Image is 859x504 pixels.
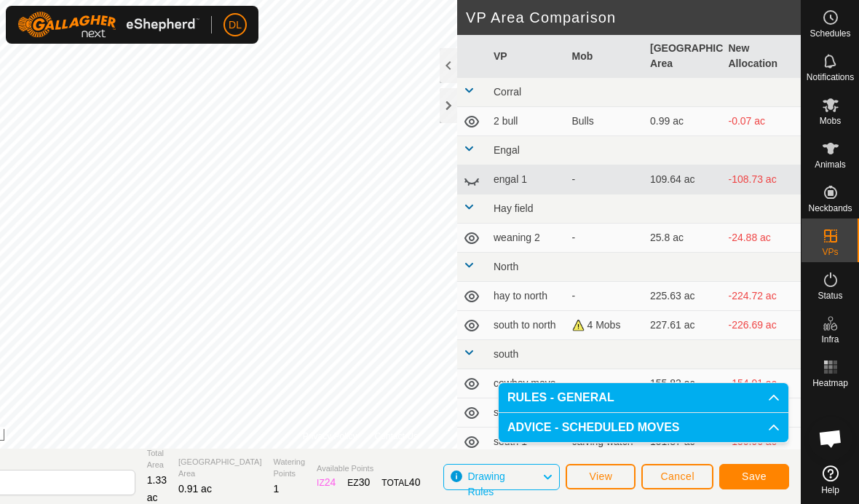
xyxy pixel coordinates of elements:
span: Total Area [147,447,167,471]
div: - [572,172,639,187]
span: [GEOGRAPHIC_DATA] Area [178,456,262,480]
span: 1 [274,483,280,495]
span: RULES - GENERAL [507,392,614,403]
td: south 1 [488,428,566,457]
span: Hay field [494,202,533,214]
div: 4 Mobs [572,318,639,333]
td: 225.63 ac [644,282,723,311]
p-accordion-header: ADVICE - SCHEDULED MOVES [499,413,788,442]
span: 1.33 ac [147,474,167,503]
div: TOTAL [381,475,420,490]
div: IZ [317,475,336,490]
span: Corral [494,86,521,98]
th: Mob [566,35,645,78]
span: 40 [409,476,421,488]
td: south [488,398,566,428]
span: 24 [325,476,336,488]
button: Save [719,464,789,489]
span: Drawing Rules [467,470,504,497]
div: Bulls [572,114,639,129]
th: VP [488,35,566,78]
span: DL [229,17,242,33]
span: Watering Points [274,456,306,480]
th: New Allocation [723,35,801,78]
td: -154.91 ac [723,369,801,398]
a: Help [801,460,859,500]
td: engal 1 [488,165,566,194]
span: Help [821,486,839,495]
span: Mobs [820,117,841,125]
span: North [494,261,518,272]
td: south to north [488,311,566,340]
p-accordion-header: RULES - GENERAL [499,383,788,412]
span: Schedules [809,29,850,38]
th: [GEOGRAPHIC_DATA] Area [644,35,723,78]
div: - [572,376,639,391]
td: 155.82 ac [644,369,723,398]
div: - [572,230,639,245]
span: 0.91 ac [178,483,212,495]
td: weaning 2 [488,224,566,253]
h2: VP Area Comparison [466,9,801,26]
td: 2 bull [488,107,566,136]
div: Open chat [809,417,852,460]
td: -108.73 ac [723,165,801,194]
span: Neckbands [808,204,852,213]
span: Available Points [317,462,420,475]
button: Cancel [641,464,713,489]
button: View [566,464,636,489]
td: -0.07 ac [723,107,801,136]
td: 25.8 ac [644,224,723,253]
span: Save [742,470,767,482]
div: EZ [347,475,370,490]
span: Notifications [807,73,854,82]
span: VPs [822,248,838,256]
a: Privacy Policy [303,430,357,443]
span: 30 [359,476,371,488]
a: Contact Us [375,430,418,443]
img: Gallagher Logo [17,12,199,38]
td: 109.64 ac [644,165,723,194]
span: Infra [821,335,839,344]
span: Cancel [660,470,694,482]
td: -24.88 ac [723,224,801,253]
td: -226.69 ac [723,311,801,340]
td: cowboy move [488,369,566,398]
td: hay to north [488,282,566,311]
td: -224.72 ac [723,282,801,311]
span: View [589,470,612,482]
span: Animals [815,160,846,169]
td: 0.99 ac [644,107,723,136]
span: Status [818,291,842,300]
span: ADVICE - SCHEDULED MOVES [507,422,679,433]
span: south [494,348,518,360]
div: - [572,288,639,304]
span: Engal [494,144,520,156]
span: Heatmap [812,379,848,387]
td: 227.61 ac [644,311,723,340]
